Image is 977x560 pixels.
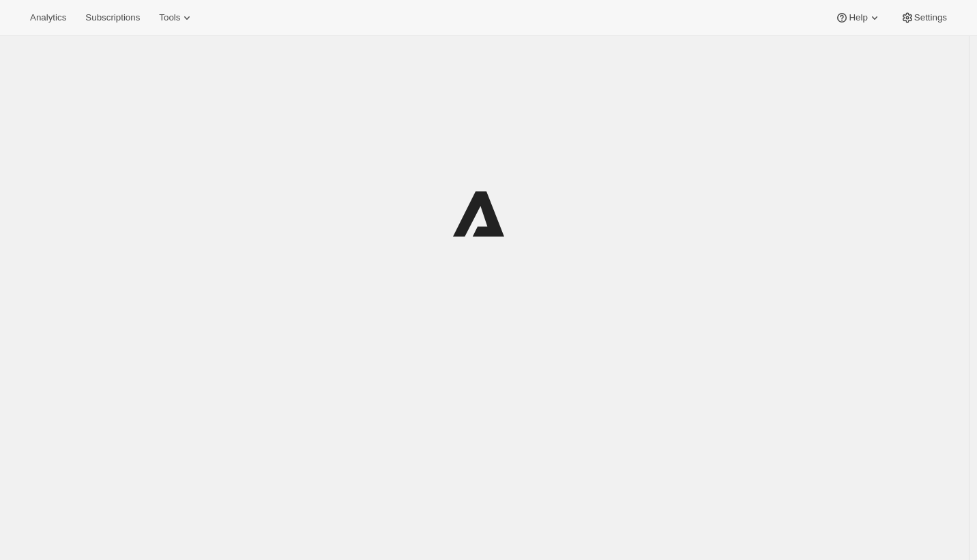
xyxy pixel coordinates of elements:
button: Analytics [22,8,74,27]
span: Subscriptions [85,12,140,23]
button: Help [827,8,889,27]
span: Settings [914,12,947,23]
button: Subscriptions [77,8,148,27]
span: Help [849,12,867,23]
span: Tools [159,12,180,23]
button: Tools [151,8,202,27]
button: Settings [892,8,955,27]
span: Analytics [30,12,66,23]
